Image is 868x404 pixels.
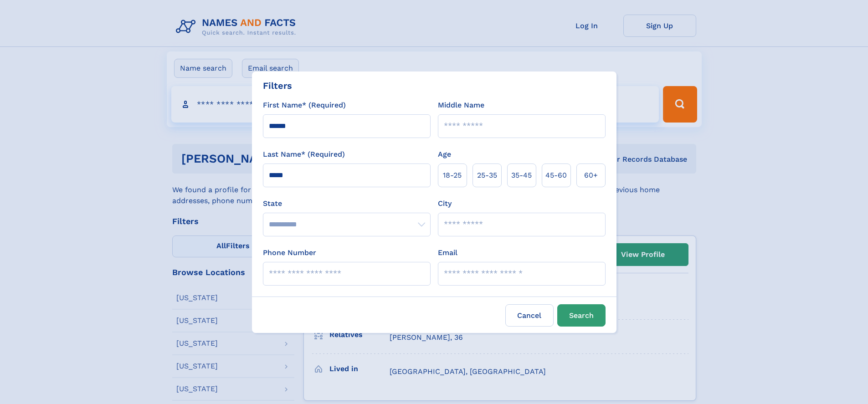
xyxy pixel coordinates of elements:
[438,198,452,209] label: City
[438,149,451,160] label: Age
[263,100,346,111] label: First Name* (Required)
[263,247,316,258] label: Phone Number
[438,247,457,258] label: Email
[263,149,345,160] label: Last Name* (Required)
[263,198,431,209] label: State
[545,170,567,181] span: 45‑60
[584,170,598,181] span: 60+
[557,304,606,327] button: Search
[438,100,484,111] label: Middle Name
[511,170,532,181] span: 35‑45
[505,304,554,327] label: Cancel
[477,170,497,181] span: 25‑35
[263,79,292,92] div: Filters
[443,170,462,181] span: 18‑25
